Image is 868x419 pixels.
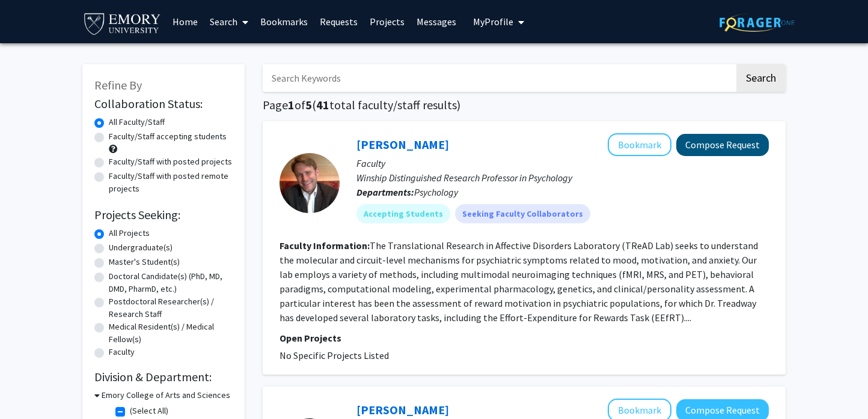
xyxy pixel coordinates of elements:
[280,240,758,324] fg-read-more: The Translational Research in Affective Disorders Laboratory (TReAD Lab) seeks to understand the ...
[356,170,769,185] p: Winship Distinguished Research Professor in Psychology
[94,370,233,384] h2: Division & Department:
[109,241,173,254] label: Undergraduate(s)
[109,346,135,358] label: Faculty
[455,204,590,223] mat-chip: Seeking Faculty Collaborators
[280,349,389,361] span: No Specific Projects Listed
[109,155,232,168] label: Faculty/Staff with posted projects
[356,156,769,170] p: Faculty
[254,1,314,43] a: Bookmarks
[411,1,462,43] a: Messages
[720,13,795,32] img: ForagerOne Logo
[167,1,204,43] a: Home
[82,10,162,37] img: Emory University Logo
[364,1,411,43] a: Projects
[314,1,364,43] a: Requests
[9,365,51,410] iframe: Chat
[263,64,735,92] input: Search Keywords
[316,97,329,112] span: 41
[109,321,233,346] label: Medical Resident(s) / Medical Fellow(s)
[109,116,165,128] label: All Faculty/Staff
[109,130,227,143] label: Faculty/Staff accepting students
[356,137,449,152] a: [PERSON_NAME]
[102,389,230,402] h3: Emory College of Arts and Sciences
[608,133,671,156] button: Add Michael Treadway to Bookmarks
[94,77,142,92] span: Refine By
[356,204,450,223] mat-chip: Accepting Students
[676,134,769,156] button: Compose Request to Michael Treadway
[94,97,233,111] h2: Collaboration Status:
[130,405,168,417] label: (Select All)
[356,402,449,417] a: [PERSON_NAME]
[109,256,180,268] label: Master's Student(s)
[109,170,233,195] label: Faculty/Staff with posted remote projects
[736,64,786,92] button: Search
[305,97,312,112] span: 5
[204,1,254,43] a: Search
[280,240,370,252] b: Faculty Information:
[473,16,513,28] span: My Profile
[109,295,233,321] label: Postdoctoral Researcher(s) / Research Staff
[280,331,769,345] p: Open Projects
[263,98,786,112] h1: Page of ( total faculty/staff results)
[109,270,233,295] label: Doctoral Candidate(s) (PhD, MD, DMD, PharmD, etc.)
[356,186,414,198] b: Departments:
[414,186,458,198] span: Psychology
[288,97,295,112] span: 1
[109,227,150,240] label: All Projects
[94,208,233,222] h2: Projects Seeking:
